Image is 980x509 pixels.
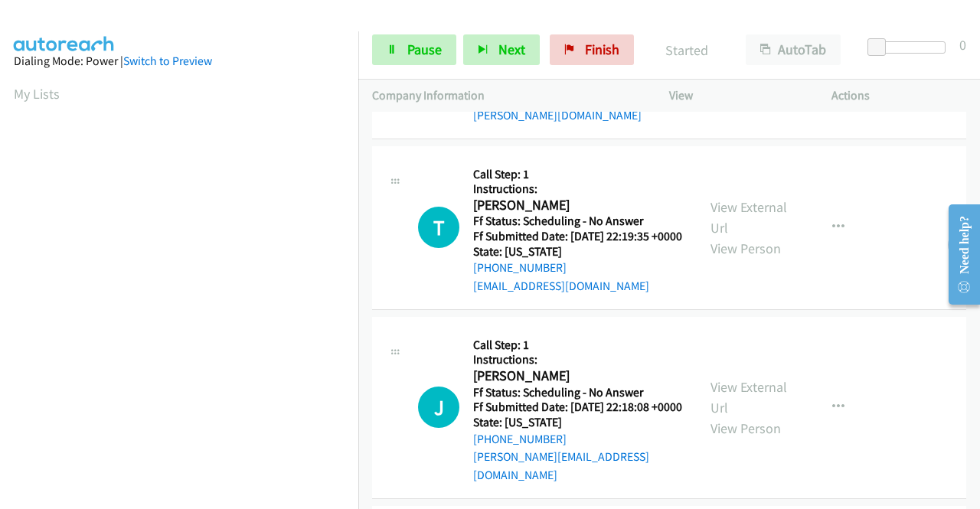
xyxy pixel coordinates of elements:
[473,167,682,182] h5: Call Step: 1
[123,54,212,68] a: Switch to Preview
[473,338,683,353] h5: Call Step: 1
[498,41,525,58] span: Next
[473,229,682,244] h5: Ff Submitted Date: [DATE] 22:19:35 +0000
[473,279,649,293] a: [EMAIL_ADDRESS][DOMAIN_NAME]
[14,52,345,70] div: Dialing Mode: Power |
[875,41,946,54] div: Delay between calls (in seconds)
[14,85,60,103] a: My Lists
[473,432,567,446] a: [PHONE_NUMBER]
[473,367,678,385] h2: [PERSON_NAME]
[372,34,456,65] a: Pause
[831,86,966,105] p: Actions
[669,86,804,105] p: View
[710,419,781,437] a: View Person
[473,352,683,367] h5: Instructions:
[473,197,678,214] h2: [PERSON_NAME]
[655,40,718,60] p: Started
[710,198,787,237] a: View External Url
[473,385,683,400] h5: Ff Status: Scheduling - No Answer
[959,34,966,55] div: 0
[585,41,619,58] span: Finish
[418,207,459,248] div: The call is yet to be attempted
[418,387,459,428] div: The call is yet to be attempted
[746,34,841,65] button: AutoTab
[372,86,642,105] p: Company Information
[473,244,682,259] h5: State: [US_STATE]
[473,90,649,122] a: [PERSON_NAME][EMAIL_ADDRESS][PERSON_NAME][DOMAIN_NAME]
[463,34,540,65] button: Next
[710,378,787,416] a: View External Url
[473,260,567,275] a: [PHONE_NUMBER]
[473,214,682,229] h5: Ff Status: Scheduling - No Answer
[407,41,442,58] span: Pause
[473,400,683,415] h5: Ff Submitted Date: [DATE] 22:18:08 +0000
[710,240,781,257] a: View Person
[473,415,683,430] h5: State: [US_STATE]
[473,449,649,482] a: [PERSON_NAME][EMAIL_ADDRESS][DOMAIN_NAME]
[418,207,459,248] h1: T
[473,181,682,197] h5: Instructions:
[550,34,634,65] a: Finish
[418,387,459,428] h1: J
[936,194,980,315] iframe: Resource Center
